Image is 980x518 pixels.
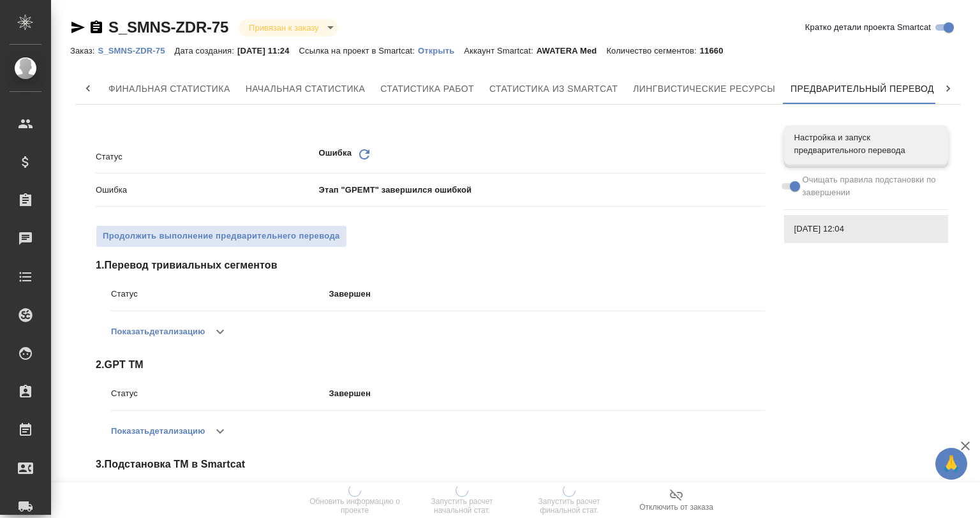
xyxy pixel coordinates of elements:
[98,45,174,56] a: S_SMNS-ZDR-75
[70,46,98,56] p: Заказ:
[96,258,765,273] span: 1 . Перевод тривиальных сегментов
[319,147,352,166] p: Ошибка
[464,46,536,56] p: Аккаунт Smartcat:
[606,46,699,56] p: Количество сегментов:
[940,450,962,477] span: 🙏
[175,46,237,56] p: Дата создания:
[537,46,607,56] p: AWATERA Med
[108,81,230,97] span: Финальная статистика
[794,223,938,235] span: [DATE] 12:04
[803,174,939,199] span: Очищать правила подстановки по завершении
[89,20,104,35] button: Скопировать ссылку
[794,131,938,157] span: Настройка и запуск предварительного перевода
[96,457,765,472] span: 3 . Подстановка ТМ в Smartcat
[329,387,765,400] p: Завершен
[784,125,948,163] div: Настройка и запуск предварительного перевода
[245,22,322,33] button: Привязан к заказу
[96,357,765,373] span: 2 . GPT TM
[309,497,401,515] span: Обновить информацию о проекте
[98,46,174,56] p: S_SMNS-ZDR-75
[408,482,516,518] button: Запустить расчет начальной стат.
[96,225,347,248] button: Продолжить выполнение предварительнего перевода
[700,46,733,56] p: 11660
[418,45,464,56] a: Открыть
[299,46,418,56] p: Ссылка на проект в Smartcat:
[111,288,329,300] p: Статус
[108,18,228,36] a: S_SMNS-ZDR-75
[96,184,319,196] p: Ошибка
[319,184,765,196] p: Этап "GPEMT" завершился ошибкой
[103,229,340,244] span: Продолжить выполнение предварительнего перевода
[111,416,205,447] button: Показатьдетализацию
[633,81,775,97] span: Лингвистические ресурсы
[805,21,931,34] span: Кратко детали проекта Smartcat
[380,81,474,97] span: Статистика работ
[623,482,730,518] button: Отключить от заказа
[516,482,623,518] button: Запустить расчет финальной стат.
[523,497,615,515] span: Запустить расчет финальной стат.
[489,81,618,97] span: Статистика из Smartcat
[329,288,765,300] p: Завершен
[791,81,934,97] span: Предварительный перевод
[301,482,408,518] button: Обновить информацию о проекте
[111,387,329,400] p: Статус
[239,19,338,36] div: Привязан к заказу
[70,20,85,35] button: Скопировать ссылку для ЯМессенджера
[237,46,299,56] p: [DATE] 11:24
[935,448,967,480] button: 🙏
[96,151,319,163] p: Статус
[246,81,366,97] span: Начальная статистика
[784,215,948,243] div: [DATE] 12:04
[416,497,508,515] span: Запустить расчет начальной стат.
[111,316,205,347] button: Показатьдетализацию
[418,46,464,56] p: Открыть
[639,503,713,512] span: Отключить от заказа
